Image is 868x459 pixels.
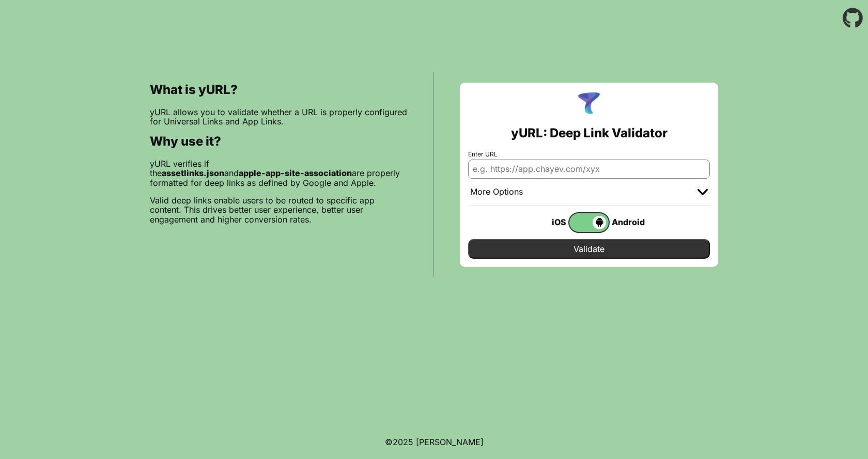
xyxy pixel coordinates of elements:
[239,168,352,178] b: apple-app-site-association
[150,134,408,149] h2: Why use it?
[468,151,710,158] label: Enter URL
[162,168,224,178] b: assetlinks.json
[150,196,408,224] p: Valid deep links enable users to be routed to specific app content. This drives better user exper...
[150,159,408,187] p: yURL verifies if the and are properly formatted for deep links as defined by Google and Apple.
[468,239,710,259] input: Validate
[527,215,568,229] div: iOS
[511,126,668,140] h2: yURL: Deep Link Validator
[610,215,651,229] div: Android
[470,187,523,197] div: More Options
[698,189,708,195] img: chevron
[150,83,408,97] h2: What is yURL?
[416,437,484,447] a: Michael Ibragimchayev's Personal Site
[385,425,484,459] footer: ©
[150,107,408,126] p: yURL allows you to validate whether a URL is properly configured for Universal Links and App Links.
[576,91,602,118] img: yURL Logo
[468,160,710,178] input: e.g. https://app.chayev.com/xyx
[393,437,413,447] span: 2025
